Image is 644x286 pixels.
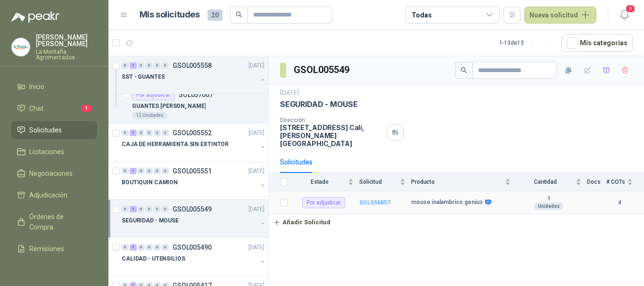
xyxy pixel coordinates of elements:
[29,125,62,135] span: Solicitudes
[411,179,503,185] span: Producto
[29,212,88,232] span: Órdenes de Compra
[122,244,129,251] div: 0
[606,198,633,207] b: 4
[138,130,145,136] div: 0
[359,199,390,206] a: SOL056857
[280,157,313,167] div: Solicitudes
[248,129,264,138] p: [DATE]
[302,197,345,208] div: Por adjudicar
[140,8,200,22] h1: Mis solicitudes
[138,168,145,174] div: 0
[11,208,97,236] a: Órdenes de Compra
[29,168,73,179] span: Negociaciones
[625,4,636,13] span: 3
[154,62,161,69] div: 0
[11,121,97,139] a: Solicitudes
[12,38,30,56] img: Company Logo
[81,105,91,112] span: 1
[516,179,574,185] span: Cantidad
[122,254,185,263] p: CALIDAD - UTENSILIOS
[606,179,625,185] span: # COTs
[11,78,97,96] a: Inicio
[154,244,161,251] div: 0
[130,130,137,136] div: 1
[207,9,223,21] span: 20
[359,173,411,191] th: Solicitud
[269,214,335,230] button: Añadir Solicitud
[154,130,161,136] div: 0
[280,117,384,123] p: Dirección
[108,85,268,123] a: Por adjudicarSOL057007GUANTES [PERSON_NAME]12 Unidades
[122,178,178,187] p: BOUTIQUIN CAMION
[122,204,266,234] a: 0 1 0 0 0 0 GSOL005549[DATE] SEGURIDAD - MOUSE
[524,7,596,24] button: Nueva solicitud
[280,99,358,109] p: SEGURIDAD - MOUSE
[248,205,264,214] p: [DATE]
[122,242,266,272] a: 0 7 0 0 0 0 GSOL005490[DATE] CALIDAD - UTENSILIOS
[11,261,97,279] a: Configuración
[132,102,206,111] p: GUANTES [PERSON_NAME]
[146,62,153,69] div: 0
[122,130,129,136] div: 0
[516,173,587,191] th: Cantidad
[248,167,264,176] p: [DATE]
[36,49,97,60] p: La Montaña Agromercados
[461,67,467,74] span: search
[122,168,129,174] div: 0
[11,240,97,258] a: Remisiones
[29,147,64,157] span: Licitaciones
[11,164,97,182] a: Negociaciones
[132,112,167,119] div: 12 Unidades
[122,127,266,157] a: 0 1 0 0 0 0 GSOL005552[DATE] CAJA DE HERRAMIENTA SIN EXTINTOR
[412,10,431,20] div: Todas
[248,61,264,70] p: [DATE]
[411,199,483,206] b: mouse inalambrico genius
[280,123,384,147] p: [STREET_ADDRESS] Cali , [PERSON_NAME][GEOGRAPHIC_DATA]
[11,186,97,204] a: Adjudicación
[173,168,212,174] p: GSOL005551
[411,173,516,191] th: Producto
[280,89,299,98] p: [DATE]
[29,244,64,254] span: Remisiones
[162,62,169,69] div: 0
[236,11,242,18] span: search
[138,62,145,69] div: 0
[561,34,633,52] button: Mís categorías
[162,206,169,212] div: 0
[587,173,606,191] th: Docs
[130,206,137,212] div: 1
[122,216,179,225] p: SEGURIDAD - MOUSE
[146,168,153,174] div: 0
[122,165,266,196] a: 0 1 0 0 0 0 GSOL005551[DATE] BOUTIQUIN CAMION
[29,82,44,92] span: Inicio
[179,91,213,98] p: SOL057007
[130,168,137,174] div: 1
[616,7,633,24] button: 3
[534,203,563,210] div: Unidades
[11,143,97,161] a: Licitaciones
[293,173,359,191] th: Estado
[173,62,212,69] p: GSOL005558
[499,35,554,50] div: 1 - 13 de 13
[29,190,67,200] span: Adjudicación
[11,11,59,23] img: Logo peakr
[173,244,212,251] p: GSOL005490
[359,179,398,185] span: Solicitud
[162,244,169,251] div: 0
[146,130,153,136] div: 0
[122,73,165,82] p: SST - GUANTES
[122,140,229,149] p: CAJA DE HERRAMIENTA SIN EXTINTOR
[122,206,129,212] div: 0
[132,89,175,100] div: Por adjudicar
[173,206,212,212] p: GSOL005549
[294,63,351,77] h3: GSOL005549
[606,173,644,191] th: # COTs
[154,168,161,174] div: 0
[516,195,581,203] b: 1
[146,206,153,212] div: 0
[130,244,137,251] div: 7
[162,168,169,174] div: 0
[122,60,266,90] a: 0 1 0 0 0 0 GSOL005558[DATE] SST - GUANTES
[130,62,137,69] div: 1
